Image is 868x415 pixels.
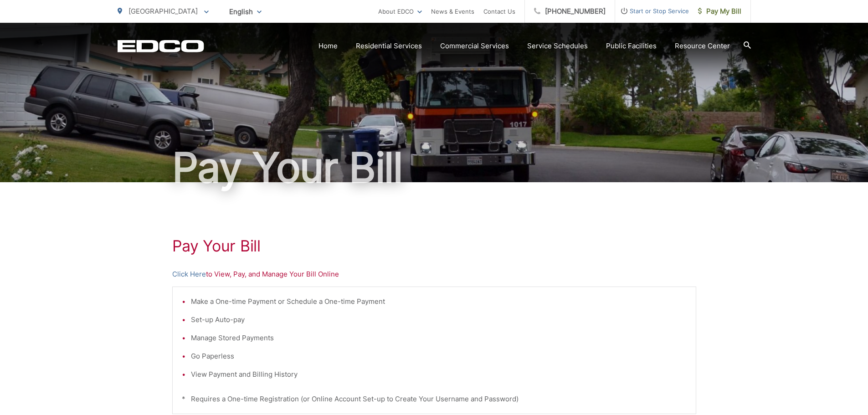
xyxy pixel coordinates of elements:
[675,41,730,51] a: Resource Center
[483,6,515,17] a: Contact Us
[527,41,588,51] a: Service Schedules
[191,369,687,380] li: View Payment and Billing History
[172,269,696,280] p: to View, Pay, and Manage Your Bill Online
[128,7,198,15] span: [GEOGRAPHIC_DATA]
[118,40,204,52] a: EDCD logo. Return to the homepage.
[172,237,696,255] h1: Pay Your Bill
[191,296,687,307] li: Make a One-time Payment or Schedule a One-time Payment
[172,269,206,280] a: Click Here
[191,333,687,343] li: Manage Stored Payments
[222,4,268,20] span: English
[431,6,474,17] a: News & Events
[378,6,422,17] a: About EDCO
[698,6,741,17] span: Pay My Bill
[182,394,687,405] p: * Requires a One-time Registration (or Online Account Set-up to Create Your Username and Password)
[318,41,338,51] a: Home
[191,314,687,325] li: Set-up Auto-pay
[440,41,509,51] a: Commercial Services
[191,351,687,362] li: Go Paperless
[606,41,657,51] a: Public Facilities
[118,145,751,190] h1: Pay Your Bill
[356,41,422,51] a: Residential Services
